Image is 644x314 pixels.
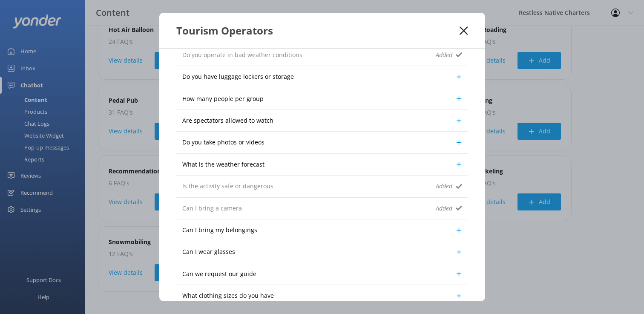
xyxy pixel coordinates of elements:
p: Can we request our guide [182,269,256,279]
p: Do you have luggage lockers or storage [182,72,294,81]
p: Added [436,50,452,60]
p: Can I bring a camera [182,204,242,213]
p: Are spectators allowed to watch [182,116,273,125]
p: What is the weather forecast [182,160,264,169]
p: What clothing sizes do you have [182,291,274,300]
div: Tourism Operators [176,23,460,37]
p: Can I bring my belongings [182,225,257,235]
button: Close [460,26,468,35]
p: Added [436,181,452,191]
p: Can I wear glasses [182,247,235,256]
p: Added [436,204,452,213]
p: How many people per group [182,94,264,104]
p: Do you operate in bad weather conditions [182,50,302,60]
p: Do you take photos or videos [182,138,264,147]
p: Is the activity safe or dangerous [182,181,273,191]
